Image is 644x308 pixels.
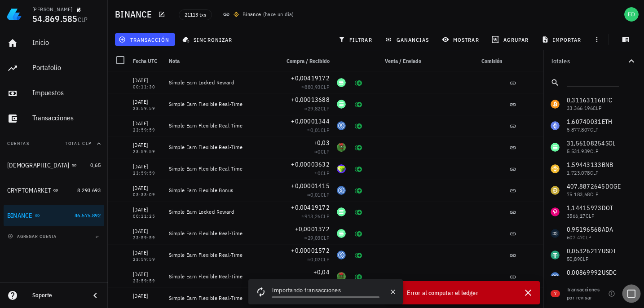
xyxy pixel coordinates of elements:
span: Error al computar el ledger [407,288,478,298]
button: filtrar [335,33,378,46]
div: Simple Earn Flexible Real-Time [169,295,272,302]
div: USDC-icon [337,186,346,195]
div: 00:11:25 [133,214,162,219]
button: ganancias [381,33,435,46]
div: Comisión [441,50,506,72]
span: importar [543,36,582,43]
div: BINANCE [7,212,33,220]
span: +0,00001344 [291,117,330,125]
div: [DATE] [133,184,162,193]
span: Nota [169,57,180,64]
div: SOL-icon [337,207,346,216]
span: 54.869.585 [32,13,78,25]
div: SOL-icon [337,229,346,238]
div: [DEMOGRAPHIC_DATA] [7,162,70,169]
div: 23:59:59 [133,150,162,154]
div: [DATE] [133,227,162,236]
div: Simple Earn Flexible Real-Time [169,251,272,259]
button: agrupar [488,33,534,46]
span: ganancias [387,36,429,43]
span: ≈ [307,256,330,263]
div: Simple Earn Flexible Real-Time [169,230,272,237]
span: Total CLP [65,141,92,146]
div: Simple Earn Locked Reward [169,208,272,216]
span: 29,82 [308,105,321,112]
div: Totales [551,58,626,64]
span: Compra / Recibido [287,57,330,64]
div: Transacciones por revisar [567,286,604,302]
a: Portafolio [4,57,104,79]
span: ( ) [263,10,294,19]
span: 0,02 [310,256,321,263]
a: BINANCE 46.575.892 [4,205,104,226]
div: [DATE] [133,291,162,300]
div: [PERSON_NAME] [32,6,72,13]
span: 0 [318,148,320,155]
span: 0,01 [310,191,321,198]
div: CRYPTOMARKET [7,187,51,194]
span: 21113 txs [185,10,206,20]
span: 0,65 [90,162,101,168]
div: 23:59:59 [133,171,162,176]
span: ≈ [307,127,330,133]
div: Simple Earn Flexible Bonus [169,187,272,194]
div: [DATE] [133,248,162,257]
span: CLP [321,277,330,284]
div: Compra / Recibido [276,50,333,72]
div: 23:59:59 [133,300,162,305]
button: Totales [543,50,644,72]
div: USDC-icon [337,121,346,130]
div: avatar [624,7,639,22]
span: 880,93 [304,84,320,90]
img: 270.png [234,12,239,17]
span: ≈ [304,234,330,241]
div: [DATE] [133,119,162,128]
div: Transacciones [32,114,101,122]
div: 23:59:59 [133,279,162,283]
button: mostrar [438,33,485,46]
span: CLP [321,234,330,241]
a: Inicio [4,32,104,54]
div: Simple Earn Flexible Real-Time [169,122,272,129]
span: sincronizar [184,36,232,43]
span: +0,00003632 [291,160,330,168]
span: 0,01 [310,127,321,133]
span: mostrar [444,36,479,43]
div: 03:33:09 [133,193,162,197]
div: USDC-icon [337,251,346,260]
div: Nota [165,50,276,72]
div: SOL-icon [337,100,346,109]
span: CLP [321,170,330,176]
span: CLP [78,16,88,24]
div: [DATE] [133,270,162,279]
span: 0 [318,277,320,284]
button: CuentasTotal CLP [4,133,104,154]
div: 23:59:59 [133,128,162,132]
div: Simple Earn Flexible Real-Time [169,165,272,172]
div: 23:59:59 [133,257,162,262]
span: CLP [321,148,330,155]
span: +0,00013688 [291,96,330,104]
div: Impuestos [32,88,101,97]
a: CRYPTOMARKET 8.293.693 [4,180,104,201]
div: Inicio [32,38,101,47]
span: Venta / Enviado [385,57,421,64]
span: ≈ [314,277,330,284]
span: ≈ [301,213,330,220]
span: ≈ [314,148,330,155]
span: hace un día [265,11,292,18]
div: [DATE] [133,97,162,106]
span: CLP [321,213,330,220]
span: CLP [321,256,330,263]
img: LedgiFi [7,7,22,22]
span: +0,00001572 [291,246,330,255]
span: 0 [318,170,320,176]
a: [DEMOGRAPHIC_DATA] 0,65 [4,154,104,176]
h1: BINANCE [115,7,155,22]
div: PEPE-icon [337,143,346,152]
span: ≈ [314,170,330,176]
span: +0,00001415 [291,182,330,190]
span: transacción [120,36,169,43]
div: PEPE-icon [337,272,346,281]
span: +0,04 [313,268,330,276]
